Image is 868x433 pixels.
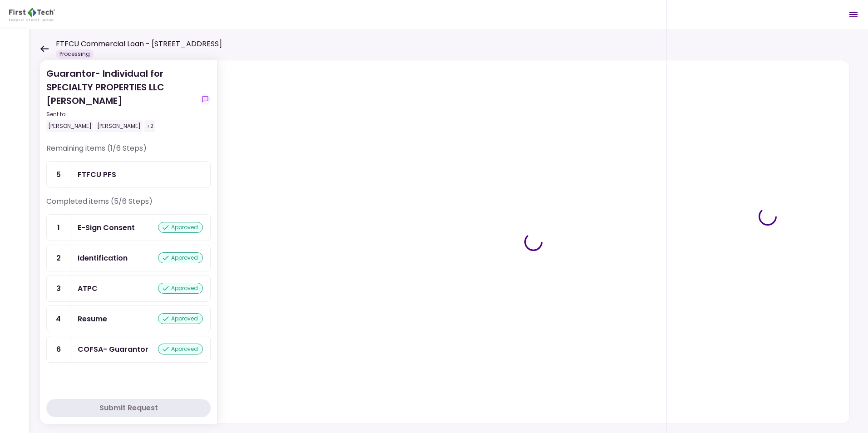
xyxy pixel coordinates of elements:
[46,161,211,188] a: 5FTFCU PFS
[158,344,203,354] div: approved
[95,120,143,132] div: [PERSON_NAME]
[46,245,211,271] a: 2Identificationapproved
[56,49,94,59] div: Processing
[200,94,211,105] button: show-messages
[144,120,155,132] div: +2
[46,275,211,302] a: 3ATPCapproved
[158,222,203,233] div: approved
[56,39,222,49] h1: FTFCU Commercial Loan - [STREET_ADDRESS]
[158,252,203,263] div: approved
[46,67,196,132] div: Guarantor- Individual for SPECIALTY PROPERTIES LLC [PERSON_NAME]
[47,336,70,362] div: 6
[46,214,211,241] a: 1E-Sign Consentapproved
[46,120,94,132] div: [PERSON_NAME]
[47,306,70,332] div: 4
[158,283,203,294] div: approved
[78,344,148,355] div: COFSA- Guarantor
[46,196,211,214] div: Completed items (5/6 Steps)
[46,143,211,161] div: Remaining items (1/6 Steps)
[46,305,211,332] a: 4Resumeapproved
[47,276,70,301] div: 3
[47,162,70,187] div: 5
[46,110,196,118] div: Sent to:
[99,403,158,413] div: Submit Request
[47,245,70,271] div: 2
[47,215,70,241] div: 1
[78,313,107,325] div: Resume
[78,222,135,233] div: E-Sign Consent
[46,336,211,363] a: 6COFSA- Guarantorapproved
[46,399,211,417] button: Submit Request
[78,252,128,264] div: Identification
[158,313,203,324] div: approved
[78,283,98,294] div: ATPC
[78,169,116,180] div: FTFCU PFS
[9,8,55,21] img: Partner icon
